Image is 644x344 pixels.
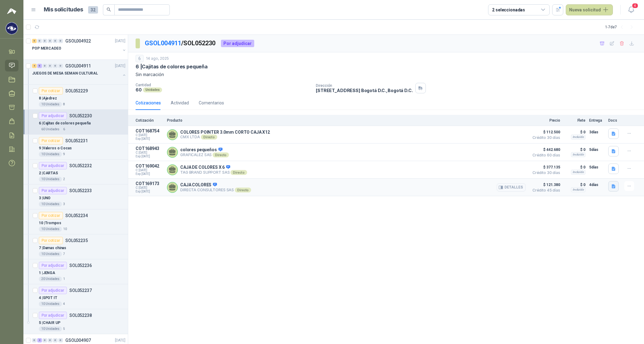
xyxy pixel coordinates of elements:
[136,155,163,158] span: Exp: [DATE]
[529,136,560,140] span: Crédito 30 días
[32,37,127,57] a: 5 0 0 0 0 0 GSOL004922[DATE] POP MERCADEO
[63,177,65,182] p: 2
[492,6,525,13] div: 2 seleccionadas
[58,39,63,43] div: 0
[626,4,637,15] button: 4
[32,71,98,76] p: JUEGOS DE MESA SEMAN CULTURAL
[6,22,18,34] img: Company Logo
[39,227,62,232] div: 10 Unidades
[23,160,128,184] a: Por adjudicarSOL0522322 |CARTAS10 Unidades2
[136,186,163,190] span: C: [DATE]
[136,87,142,92] p: 60
[571,187,585,192] div: Incluido
[180,152,229,157] p: GRAFICALEZ SAS
[39,302,62,306] div: 10 Unidades
[39,326,62,331] div: 10 Unidades
[23,135,128,160] a: Por cotizarSOL0522319 |Valeros o Cocas10 Unidades9
[529,128,560,136] span: $ 112.500
[65,338,91,342] p: GSOL004907
[65,139,88,143] p: SOL052231
[39,127,62,132] div: 60 Unidades
[136,190,163,193] span: Exp: [DATE]
[180,130,270,135] p: COLORES POINTER 3.0mm CORTO CAJA X12
[564,181,585,188] p: $ 0
[39,177,62,182] div: 10 Unidades
[564,118,585,123] p: Flete
[69,114,92,118] p: SOL052230
[136,128,163,133] p: COT168754
[48,39,52,43] div: 0
[146,56,169,62] p: 14 ago, 2025
[571,135,585,140] div: Incluido
[58,338,63,342] div: 0
[608,118,621,123] p: Docs
[136,181,163,186] p: COT169173
[39,112,67,119] div: Por adjudicar
[39,120,91,126] p: 6 | Cajitas de colores pequeña
[32,46,61,51] p: POP MERCADEO
[107,7,111,12] span: search
[180,165,247,170] p: CAJA DE COLORES X 6
[136,83,311,87] p: Cantidad
[199,99,224,106] div: Comentarios
[53,338,58,342] div: 0
[39,152,62,157] div: 10 Unidades
[316,83,413,88] p: Dirección
[39,262,67,269] div: Por adjudicar
[39,87,63,95] div: Por cotizar
[39,162,67,169] div: Por adjudicar
[136,168,163,172] span: C: [DATE]
[39,187,67,194] div: Por adjudicar
[589,181,605,188] p: 4 días
[39,295,57,301] p: 4 | SPOT IT
[167,118,526,123] p: Producto
[571,170,585,175] div: Incluido
[632,3,638,9] span: 4
[589,146,605,153] p: 5 días
[23,259,128,284] a: Por adjudicarSOL0522361 |JENGA20 Unidades1
[65,89,88,93] p: SOL052229
[69,263,92,268] p: SOL052236
[564,146,585,153] p: $ 0
[39,195,51,201] p: 3 | UNO
[23,184,128,209] a: Por adjudicarSOL0522333 |UNO10 Unidades3
[65,39,91,43] p: GSOL004922
[529,188,560,192] span: Crédito 45 días
[180,188,251,192] p: DIRECTA CONSULTORES SAS
[7,7,16,15] img: Logo peakr
[143,87,162,92] div: Unidades
[53,64,58,68] div: 0
[564,164,585,171] p: $ 0
[43,338,47,342] div: 0
[37,338,42,342] div: 2
[529,164,560,171] span: $ 377.135
[529,153,560,157] span: Crédito 60 días
[39,277,62,281] div: 20 Unidades
[69,288,92,293] p: SOL052237
[39,95,57,101] p: 8 | Ajedrez
[571,152,585,157] div: Incluido
[39,145,72,151] p: 9 | Valeros o Cocas
[63,302,65,306] p: 4
[115,63,125,69] p: [DATE]
[136,137,163,141] span: Exp: [DATE]
[63,127,65,132] p: 6
[63,252,65,257] p: 7
[23,284,128,309] a: Por adjudicarSOL0522374 |SPOT IT10 Unidades4
[145,38,216,48] p: / SOL052230
[145,39,181,47] a: GSOL004911
[529,146,560,153] span: $ 442.680
[39,287,67,294] div: Por adjudicar
[221,40,254,47] div: Por adjudicar
[69,313,92,318] p: SOL052238
[48,64,52,68] div: 0
[23,309,128,334] a: Por adjudicarSOL0522385 |CHAIR UP10 Unidades5
[23,209,128,234] a: Por cotizarSOL05223410 |Trompos10 Unidades10
[136,151,163,155] span: C: [DATE]
[69,188,92,193] p: SOL052233
[63,152,65,157] p: 9
[115,338,125,343] p: [DATE]
[39,212,63,219] div: Por cotizar
[529,181,560,188] span: $ 121.380
[529,171,560,175] span: Crédito 30 días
